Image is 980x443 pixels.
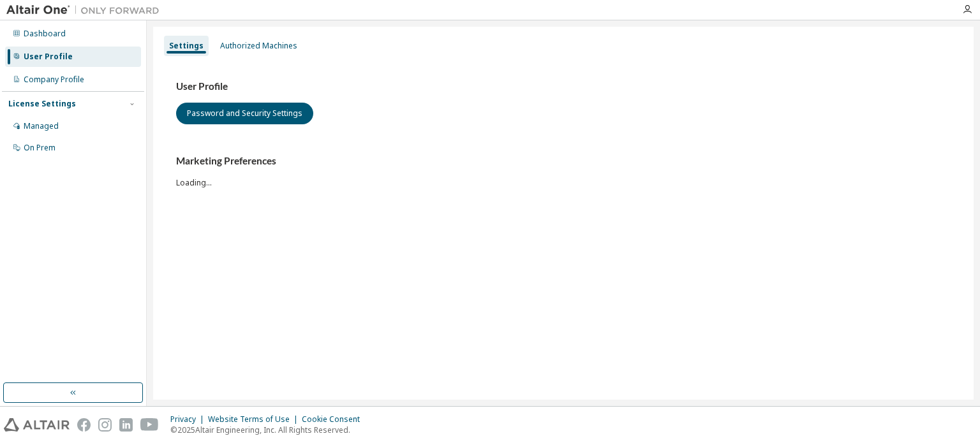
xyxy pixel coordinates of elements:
[302,414,367,425] div: Cookie Consent
[4,418,70,432] img: altair_logo.svg
[140,418,159,432] img: youtube.svg
[24,29,66,39] div: Dashboard
[8,99,76,109] div: License Settings
[98,418,112,432] img: instagram.svg
[77,418,91,432] img: facebook.svg
[24,75,84,85] div: Company Profile
[176,155,951,187] div: Loading...
[24,52,73,62] div: User Profile
[170,414,208,425] div: Privacy
[176,103,313,124] button: Password and Security Settings
[6,4,166,17] img: Altair One
[176,80,951,93] h3: User Profile
[220,41,297,51] div: Authorized Machines
[169,41,204,51] div: Settings
[24,143,56,153] div: On Prem
[119,418,133,432] img: linkedin.svg
[24,121,59,131] div: Managed
[176,155,951,168] h3: Marketing Preferences
[208,414,302,425] div: Website Terms of Use
[170,425,367,435] p: © 2025 Altair Engineering, Inc. All Rights Reserved.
